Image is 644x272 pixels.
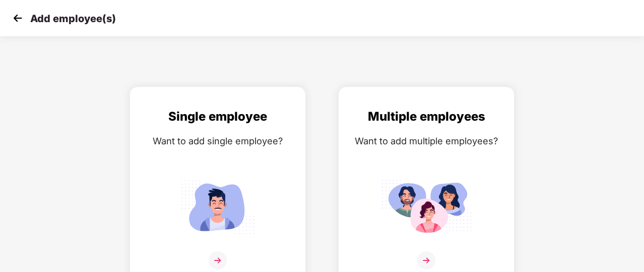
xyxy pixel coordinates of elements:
img: svg+xml;base64,PHN2ZyB4bWxucz0iaHR0cDovL3d3dy53My5vcmcvMjAwMC9zdmciIGlkPSJNdWx0aXBsZV9lbXBsb3llZS... [381,175,472,238]
div: Single employee [140,107,295,126]
div: Want to add single employee? [140,134,295,148]
img: svg+xml;base64,PHN2ZyB4bWxucz0iaHR0cDovL3d3dy53My5vcmcvMjAwMC9zdmciIGlkPSJTaW5nbGVfZW1wbG95ZWUiIH... [172,175,263,238]
img: svg+xml;base64,PHN2ZyB4bWxucz0iaHR0cDovL3d3dy53My5vcmcvMjAwMC9zdmciIHdpZHRoPSIzMCIgaGVpZ2h0PSIzMC... [10,11,25,26]
p: Add employee(s) [30,13,116,25]
img: svg+xml;base64,PHN2ZyB4bWxucz0iaHR0cDovL3d3dy53My5vcmcvMjAwMC9zdmciIHdpZHRoPSIzNiIgaGVpZ2h0PSIzNi... [417,251,435,269]
img: svg+xml;base64,PHN2ZyB4bWxucz0iaHR0cDovL3d3dy53My5vcmcvMjAwMC9zdmciIHdpZHRoPSIzNiIgaGVpZ2h0PSIzNi... [209,251,227,269]
div: Want to add multiple employees? [349,134,504,148]
div: Multiple employees [349,107,504,126]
